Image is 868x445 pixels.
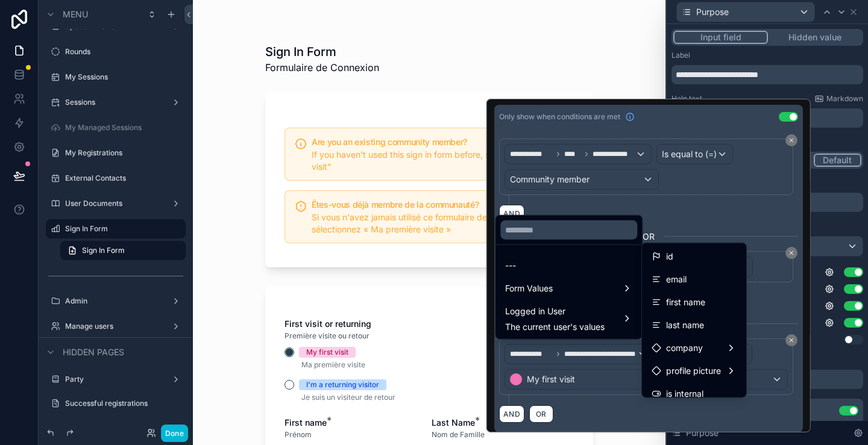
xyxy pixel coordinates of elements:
[673,31,768,44] button: Input field
[265,43,379,60] h1: Sign In Form
[65,375,166,384] label: Party
[666,318,704,332] span: last name
[671,94,702,104] label: Help text
[505,258,516,273] span: ---
[65,47,183,57] label: Rounds
[505,321,605,333] span: The current user's values
[306,379,379,390] div: I'm a returning visitor
[65,148,183,158] label: My Registrations
[666,295,705,310] span: first name
[65,98,166,107] label: Sessions
[312,212,532,234] span: Si vous n'avez jamais utilisé ce formulaire de connexion, sélectionnez « Ma première visite »
[686,427,719,439] span: Purpose
[312,138,564,146] h5: Are you an existing community member?
[285,331,370,341] span: Première visite ou retour
[505,304,605,319] span: Logged in User
[285,417,327,428] span: First name
[666,249,673,264] span: id
[814,154,862,167] button: Default
[65,72,183,82] label: My Sessions
[301,393,395,402] span: Je suis un visiteur de retour
[671,51,690,60] label: Label
[63,8,88,20] span: Menu
[285,319,371,329] span: First visit or returning
[666,387,703,401] span: is internal
[65,173,183,183] label: External Contacts
[666,272,687,287] span: email
[285,430,312,440] span: Prénom
[65,296,166,306] label: Admin
[312,149,564,173] div: If you haven't used this sign in form before, select "My first visit"
[65,322,166,331] label: Manage users
[666,364,721,378] span: profile picture
[432,430,485,440] span: Nom de Famille
[676,2,815,22] button: Purpose
[768,31,861,44] button: Hidden value
[63,346,124,358] span: Hidden pages
[82,246,125,255] span: Sign In Form
[306,347,348,358] div: My first visit
[432,417,475,428] span: Last Name
[312,149,546,172] span: If you haven't used this sign in form before, select "My first visit"
[301,360,365,369] span: Ma première visite
[505,281,553,296] span: Form Values
[814,94,863,104] a: Markdown
[161,425,188,442] button: Done
[65,399,183,408] label: Successful registrations
[696,6,729,18] span: Purpose
[265,60,379,75] span: Formulaire de Connexion
[65,123,183,132] label: My Managed Sessions
[666,341,703,355] span: company
[65,224,178,234] label: Sign In Form
[826,94,863,104] span: Markdown
[60,241,186,260] a: Sign In Form
[312,201,564,209] h5: Êtes-vous déjà membre de la communauté?
[65,199,166,208] label: User Documents
[312,211,564,235] div: Si vous n'avez jamais utilisé ce formulaire de connexion, sélectionnez « Ma première visite »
